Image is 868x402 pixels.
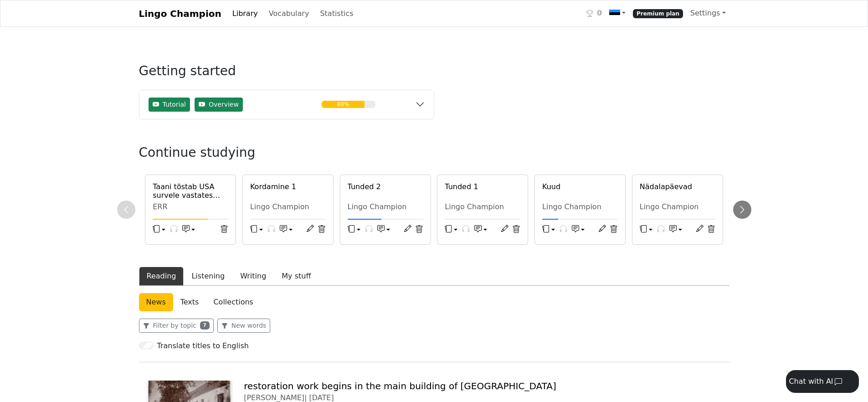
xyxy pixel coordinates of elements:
[597,8,602,19] span: 0
[789,376,833,387] div: Chat with AI
[687,4,729,22] a: Settings
[184,267,232,286] button: Listening
[348,202,423,211] div: Lingo Champion
[139,63,434,86] h3: Getting started
[322,101,365,108] div: 80%
[640,202,715,211] div: Lingo Champion
[316,5,357,23] a: Statistics
[200,321,210,330] span: 7
[232,267,274,286] button: Writing
[542,182,618,191] a: Kuud
[139,145,458,160] h3: Continue studying
[244,393,722,402] div: [PERSON_NAME] |
[163,100,186,109] span: Tutorial
[217,319,271,333] button: New words
[265,5,313,23] a: Vocabulary
[139,90,434,119] button: TutorialOverview80%
[206,293,260,311] a: Collections
[250,202,326,211] div: Lingo Champion
[348,182,423,191] a: Tunded 2
[139,267,184,286] button: Reading
[209,100,239,109] span: Overview
[640,182,715,191] a: Nädalapäevad
[157,341,249,350] h6: Translate titles to English
[633,9,683,18] span: Premium plan
[139,319,214,333] button: Filter by topic7
[542,202,618,211] div: Lingo Champion
[609,8,620,19] img: ee.svg
[250,182,326,191] a: Kordamine 1
[309,393,334,402] span: [DATE]
[229,5,262,23] a: Library
[195,98,243,112] button: Overview
[445,182,520,191] a: Tunded 1
[274,267,318,286] button: My stuff
[244,381,556,392] a: restoration work begins in the main building of [GEOGRAPHIC_DATA]
[153,182,228,200] a: Taani tõstab USA survele vastates oma kaitsekulutusi Arktikas
[583,4,606,23] a: 0
[153,202,228,211] div: ERR
[173,293,206,311] a: Texts
[629,4,687,23] a: Premium plan
[786,370,859,393] button: Chat with AI
[139,5,221,23] a: Lingo Champion
[149,98,190,112] button: Tutorial
[445,202,520,211] div: Lingo Champion
[139,293,173,311] a: News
